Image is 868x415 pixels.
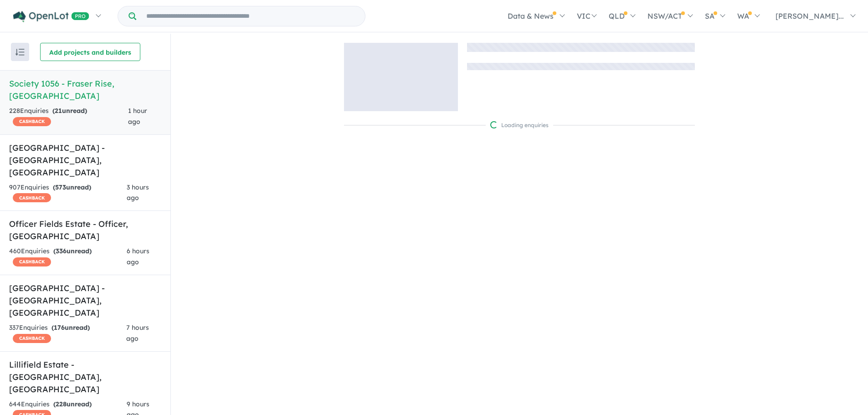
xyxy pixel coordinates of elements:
[53,183,91,191] strong: ( unread)
[9,106,128,128] div: 228 Enquir ies
[776,11,844,20] span: [PERSON_NAME]...
[9,359,161,395] h5: Lillifield Estate - [GEOGRAPHIC_DATA] , [GEOGRAPHIC_DATA]
[54,323,65,332] span: 176
[9,218,161,242] h5: Officer Fields Estate - Officer , [GEOGRAPHIC_DATA]
[13,257,51,266] span: CASHBACK
[52,107,87,115] strong: ( unread)
[51,323,90,332] strong: ( unread)
[56,247,67,255] span: 336
[13,193,51,202] span: CASHBACK
[9,77,161,102] h5: Society 1056 - Fraser Rise , [GEOGRAPHIC_DATA]
[9,182,127,204] div: 907 Enquir ies
[56,400,67,408] span: 228
[9,142,161,179] h5: [GEOGRAPHIC_DATA] - [GEOGRAPHIC_DATA] , [GEOGRAPHIC_DATA]
[127,183,149,202] span: 3 hours ago
[128,107,147,126] span: 1 hour ago
[15,49,25,56] img: sort.svg
[9,246,127,268] div: 460 Enquir ies
[13,117,51,126] span: CASHBACK
[490,121,549,130] div: Loading enquiries
[53,400,92,408] strong: ( unread)
[9,282,161,319] h5: [GEOGRAPHIC_DATA] - [GEOGRAPHIC_DATA] , [GEOGRAPHIC_DATA]
[13,11,89,22] img: Openlot PRO Logo White
[13,334,51,343] span: CASHBACK
[55,107,62,115] span: 21
[40,43,140,61] button: Add projects and builders
[126,323,149,343] span: 7 hours ago
[55,183,66,191] span: 573
[127,247,149,266] span: 6 hours ago
[138,6,363,26] input: Try estate name, suburb, builder or developer
[9,323,126,344] div: 337 Enquir ies
[53,247,92,255] strong: ( unread)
